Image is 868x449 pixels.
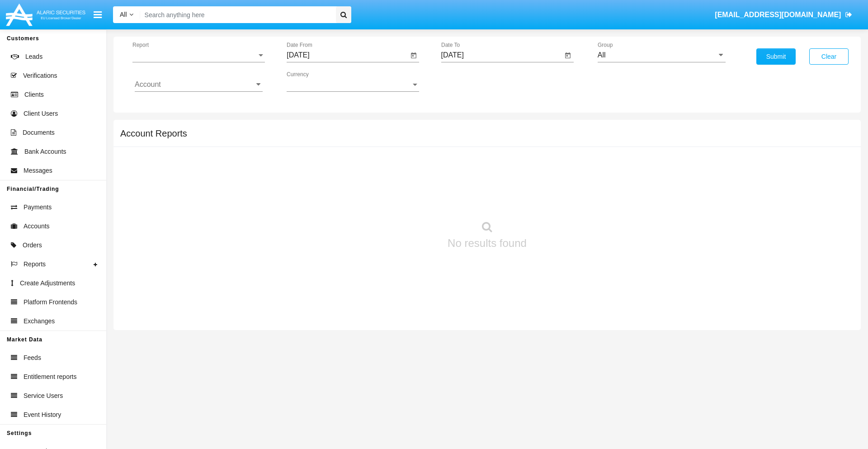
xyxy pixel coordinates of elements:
span: Feeds [24,353,41,363]
input: Search [140,6,333,23]
span: Report [132,51,257,59]
span: Leads [25,52,42,61]
span: Event History [24,410,61,420]
button: Clear [809,48,849,65]
span: Create Adjustments [20,279,75,288]
span: Service Users [24,391,63,401]
button: Submit [756,48,796,65]
span: Orders [23,241,42,250]
span: Documents [23,128,55,137]
a: All [113,10,140,19]
button: Open calendar [562,50,573,61]
p: No results found [448,235,527,251]
span: Messages [24,166,52,175]
span: Reports [24,260,46,269]
img: Logo image [5,1,87,28]
span: Clients [24,90,44,99]
span: Bank Accounts [24,147,66,156]
span: Entitlement reports [24,372,77,382]
h5: Account Reports [120,130,187,137]
span: Verifications [23,71,57,80]
button: Open calendar [408,50,419,61]
span: Payments [24,203,52,212]
span: [EMAIL_ADDRESS][DOMAIN_NAME] [715,11,841,19]
span: Currency [287,80,411,89]
span: Client Users [24,109,58,118]
span: Accounts [24,222,50,231]
span: Exchanges [24,317,55,326]
a: [EMAIL_ADDRESS][DOMAIN_NAME] [711,2,857,28]
span: Platform Frontends [24,298,77,307]
span: All [120,11,127,18]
